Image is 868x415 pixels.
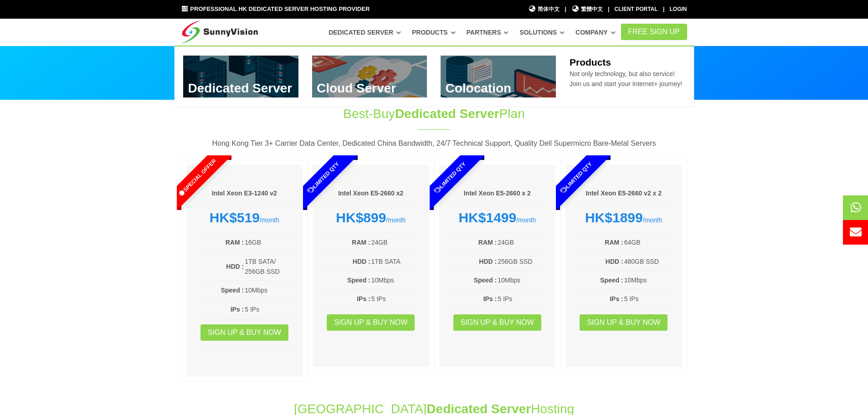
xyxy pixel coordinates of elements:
[624,275,668,286] td: 10Mbps
[624,256,668,267] td: 480GB SSD
[570,70,682,87] span: Not only technology, but also service! Join us and start your Internet+ journey!
[615,6,658,12] a: Client Portal
[371,237,416,248] td: 24GB
[352,239,370,246] b: RAM :
[244,256,289,277] td: 1TB SATA/ 256GB SSD
[565,5,566,14] li: |
[210,210,260,225] strong: HK$519
[458,210,516,225] strong: HK$1499
[519,24,565,41] a: Solutions
[190,5,370,12] span: Professional HK Dedicated Server Hosting Provider
[497,256,542,267] td: 256GB SSD
[244,304,289,315] td: 5 IPs
[453,189,542,198] h6: Intel Xeon E5-2660 x 2
[357,295,370,302] b: IPs :
[467,24,509,41] a: Partners
[624,237,668,248] td: 64GB
[497,293,542,304] td: 5 IPs
[231,306,244,313] b: IPs :
[411,139,488,216] span: Limited Qty
[570,57,611,67] b: Products
[497,275,542,286] td: 10Mbps
[327,314,415,331] a: Sign up & Buy Now
[371,293,416,304] td: 5 IPs
[200,324,288,341] a: Sign up & Buy Now
[371,256,416,267] td: 1TB SATA
[326,189,416,198] h6: Intel Xeon E5-2660 x2
[244,237,289,248] td: 16GB
[159,139,235,216] span: Special Offer
[606,258,623,265] b: HDD :
[226,239,244,246] b: RAM :
[579,210,668,226] div: /month
[585,210,643,225] strong: HK$1899
[200,210,289,226] div: /month
[453,314,541,331] a: Sign up & Buy Now
[282,105,586,123] h1: Best-Buy Plan
[347,277,370,284] b: Speed :
[353,258,370,265] b: HDD :
[285,139,362,216] span: Limited Qty
[579,189,668,198] h6: Intel Xeon E5-2660 v2 x 2
[497,237,542,248] td: 24GB
[621,24,687,40] a: FREE Sign Up
[571,5,603,14] a: 繁體中文
[538,139,615,216] span: Limited Qty
[326,210,416,226] div: /month
[175,46,694,107] div: Dedicated Server
[412,24,456,41] a: Products
[529,5,560,14] a: 简体中文
[605,239,623,246] b: RAM :
[221,287,244,294] b: Speed :
[474,277,497,284] b: Speed :
[181,138,687,149] p: Hong Kong Tier 3+ Carrier Data Center, Dedicated China Bandwidth, 24/7 Technical Support, Quality...
[663,5,664,14] li: |
[226,263,244,270] b: HDD :
[371,275,416,286] td: 10Mbps
[453,210,542,226] div: /month
[600,277,623,284] b: Speed :
[610,295,623,302] b: IPs :
[670,6,687,12] a: Login
[200,189,289,198] h6: Intel Xeon E3-1240 v2
[329,24,401,41] a: Dedicated Server
[624,293,668,304] td: 5 IPs
[580,314,668,331] a: Sign up & Buy Now
[483,295,497,302] b: IPs :
[478,239,497,246] b: RAM :
[479,258,497,265] b: HDD :
[336,210,386,225] strong: HK$899
[608,5,609,14] li: |
[395,107,499,121] span: Dedicated Server
[244,285,289,296] td: 10Mbps
[575,24,616,41] a: Company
